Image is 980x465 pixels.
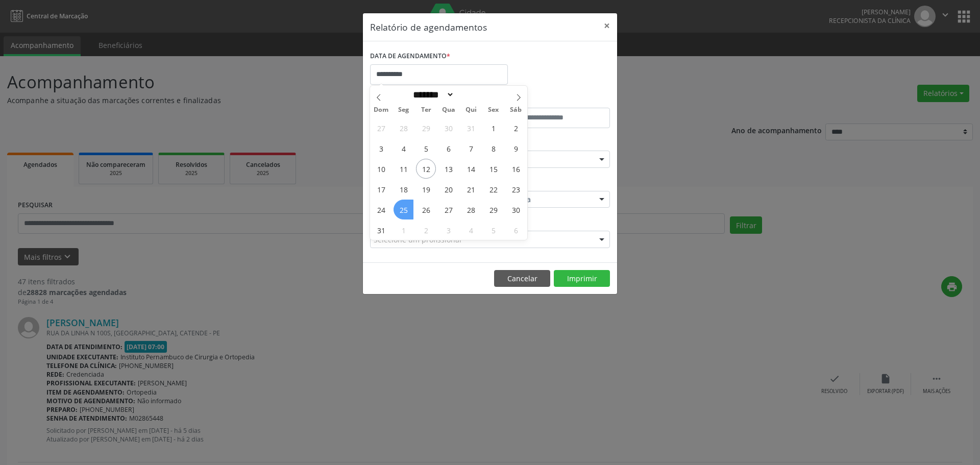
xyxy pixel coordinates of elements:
[438,220,458,240] span: Setembro 3, 2025
[394,138,413,158] span: Agosto 4, 2025
[506,138,526,158] span: Agosto 9, 2025
[506,179,526,199] span: Agosto 23, 2025
[438,200,458,219] span: Agosto 27, 2025
[416,220,436,240] span: Setembro 2, 2025
[371,138,391,158] span: Agosto 3, 2025
[394,159,413,179] span: Agosto 11, 2025
[460,107,482,113] span: Qui
[483,138,503,158] span: Agosto 8, 2025
[371,200,391,219] span: Agosto 24, 2025
[416,118,436,138] span: Julho 29, 2025
[454,89,488,100] input: Year
[483,159,503,179] span: Agosto 15, 2025
[393,107,415,113] span: Seg
[483,220,503,240] span: Setembro 5, 2025
[493,92,610,108] label: ATÉ
[370,48,450,64] label: DATA DE AGENDAMENTO
[374,234,461,245] span: Selecione um profissional
[461,220,481,240] span: Setembro 4, 2025
[371,220,391,240] span: Agosto 31, 2025
[461,159,481,179] span: Agosto 14, 2025
[394,220,413,240] span: Setembro 1, 2025
[483,200,503,219] span: Agosto 29, 2025
[438,118,458,138] span: Julho 30, 2025
[394,200,413,219] span: Agosto 25, 2025
[461,118,481,138] span: Julho 31, 2025
[506,118,526,138] span: Agosto 2, 2025
[597,13,617,38] button: Close
[461,179,481,199] span: Agosto 21, 2025
[438,159,458,179] span: Agosto 13, 2025
[370,20,487,34] h5: Relatório de agendamentos
[416,138,436,158] span: Agosto 5, 2025
[416,159,436,179] span: Agosto 12, 2025
[370,107,393,113] span: Dom
[371,118,391,138] span: Julho 27, 2025
[483,118,503,138] span: Agosto 1, 2025
[394,179,413,199] span: Agosto 18, 2025
[483,179,503,199] span: Agosto 22, 2025
[438,138,458,158] span: Agosto 6, 2025
[438,179,458,199] span: Agosto 20, 2025
[415,107,437,113] span: Ter
[371,179,391,199] span: Agosto 17, 2025
[506,159,526,179] span: Agosto 16, 2025
[506,200,526,219] span: Agosto 30, 2025
[461,200,481,219] span: Agosto 28, 2025
[506,220,526,240] span: Setembro 6, 2025
[482,107,505,113] span: Sex
[416,200,436,219] span: Agosto 26, 2025
[394,118,413,138] span: Julho 28, 2025
[554,270,610,287] button: Imprimir
[409,89,454,100] select: Month
[505,107,527,113] span: Sáb
[461,138,481,158] span: Agosto 7, 2025
[437,107,460,113] span: Qua
[416,179,436,199] span: Agosto 19, 2025
[494,270,550,287] button: Cancelar
[371,159,391,179] span: Agosto 10, 2025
